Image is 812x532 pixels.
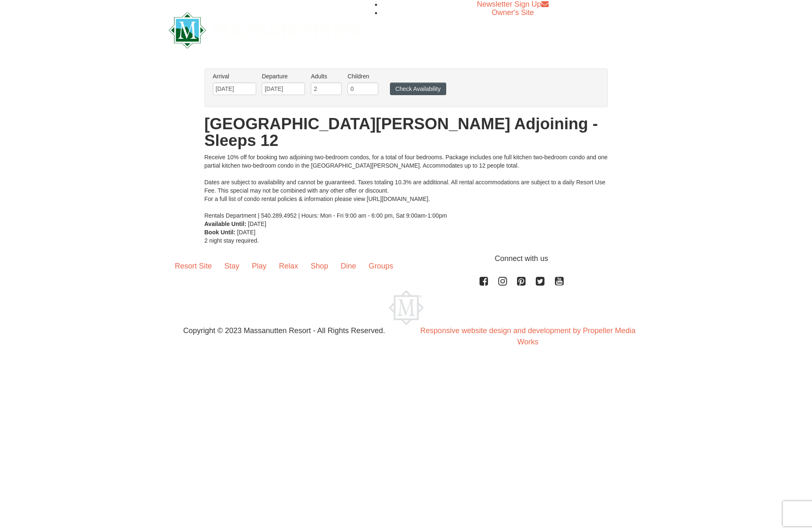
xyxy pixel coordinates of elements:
[169,253,218,279] a: Resort Site
[205,221,247,227] strong: Available Until:
[205,153,608,220] div: Receive 10% off for booking two adjoining two-bedroom condos, for a total of four bedrooms. Packa...
[492,8,534,17] a: Owner's Site
[347,72,378,80] label: Children
[218,253,246,279] a: Stay
[213,72,256,80] label: Arrival
[390,83,446,95] button: Check Availability
[169,19,360,39] a: Massanutten Resort
[362,253,400,279] a: Groups
[273,253,305,279] a: Relax
[162,325,406,336] p: Copyright © 2023 Massanutten Resort - All Rights Reserved.
[335,253,362,279] a: Dine
[420,326,635,346] a: Responsive website design and development by Propeller Media Works
[262,72,305,80] label: Departure
[389,290,424,325] img: Massanutten Resort Logo
[311,72,342,80] label: Adults
[248,221,266,227] span: [DATE]
[205,229,236,236] strong: Book Until:
[169,253,644,264] p: Connect with us
[305,253,335,279] a: Shop
[205,237,259,244] span: 2 night stay required.
[237,229,255,236] span: [DATE]
[205,115,608,149] h1: [GEOGRAPHIC_DATA][PERSON_NAME] Adjoining - Sleeps 12
[246,253,273,279] a: Play
[169,12,360,48] img: Massanutten Resort Logo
